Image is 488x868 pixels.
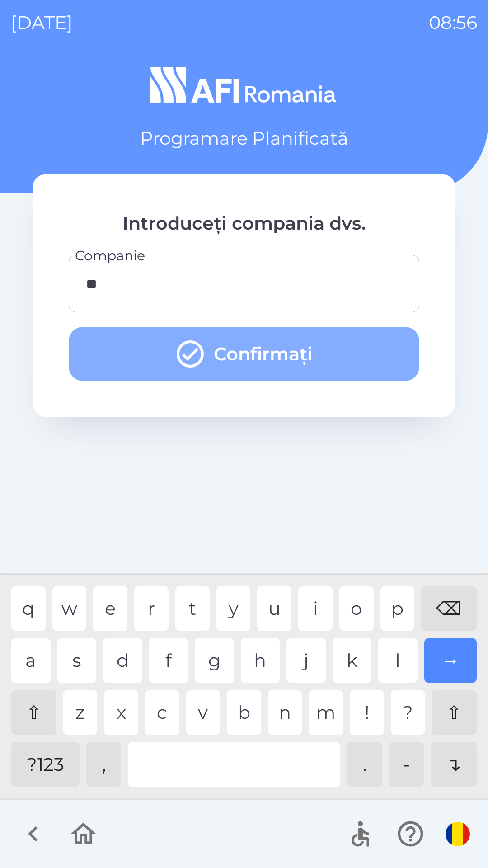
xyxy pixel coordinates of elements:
p: Programare Planificată [140,125,348,152]
p: [DATE] [11,9,73,36]
p: 08:56 [429,9,477,36]
img: Logo [33,63,455,107]
label: Companie [75,246,145,265]
button: Confirmați [69,327,419,381]
img: ro flag [446,822,470,846]
p: Introduceți compania dvs. [69,210,419,237]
